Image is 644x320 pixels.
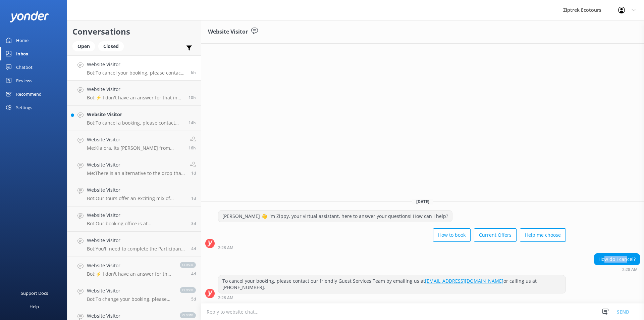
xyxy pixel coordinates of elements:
span: 05:54pm 14-Aug-2025 (UTC +12:00) Pacific/Auckland [189,120,196,126]
a: Website VisitorBot:Our tours offer an exciting mix of adventure and eco-education in a stunning n... [67,181,201,207]
a: Website VisitorBot:⚡ I don't have an answer for that in my knowledge base. Please try and rephras... [67,81,201,106]
h4: Website Visitor [87,312,173,320]
button: How to book [433,228,471,242]
strong: 2:28 AM [622,268,638,272]
h4: Website Visitor [87,61,186,68]
a: Website VisitorBot:Our booking office is at [STREET_ADDRESS]. To reach the tour departure point a... [67,207,201,232]
a: Website VisitorBot:To change your booking, please contact our friendly Guest Services Team by ema... [67,282,201,307]
div: 02:28am 15-Aug-2025 (UTC +12:00) Pacific/Auckland [218,245,566,250]
span: [DATE] [412,199,433,204]
p: Me: Kia ora, its [PERSON_NAME] from guest services. How can I help you [DATE]? [87,145,183,151]
strong: 2:28 AM [218,246,233,250]
p: Bot: To cancel a booking, please contact our friendly Guest Services Team by emailing us at [EMAI... [87,120,183,126]
a: Website VisitorBot:To cancel your booking, please contact our friendly Guest Services Team by ema... [67,55,201,81]
div: How do I cancel? [594,254,640,265]
a: Open [72,42,98,50]
span: 04:23pm 14-Aug-2025 (UTC +12:00) Pacific/Auckland [189,145,196,151]
div: Reviews [16,74,32,87]
strong: 2:28 AM [218,296,233,300]
span: closed [180,262,196,268]
p: Bot: ⚡ I don't have an answer for that in my knowledge base. Please try and rephrase your questio... [87,95,183,101]
div: Chatbot [16,60,33,74]
p: Me: There is an alternative to the drop that we can an Exit line that he can take, [87,170,185,176]
p: Bot: Our tours offer an exciting mix of adventure and eco-education in a stunning natural setting... [87,195,186,201]
button: Help me choose [520,228,566,242]
div: Help [30,300,39,313]
span: 11:12am 13-Aug-2025 (UTC +12:00) Pacific/Auckland [191,170,196,176]
span: closed [180,287,196,293]
button: Current Offers [474,228,517,242]
h4: Website Visitor [87,212,186,219]
img: yonder-white-logo.png [10,11,49,22]
h4: Website Visitor [87,186,186,194]
p: Bot: You'll need to complete the Participant Consent Form for our zipline tours. You can find it ... [87,246,186,252]
a: Website VisitorBot:⚡ I don't have an answer for that in my knowledge base. Please try and rephras... [67,257,201,282]
div: Settings [16,101,32,114]
span: 02:28am 15-Aug-2025 (UTC +12:00) Pacific/Auckland [191,70,196,75]
div: Home [16,34,29,47]
span: 09:36pm 11-Aug-2025 (UTC +12:00) Pacific/Auckland [191,221,196,226]
div: Inbox [16,47,29,60]
span: 10:23am 13-Aug-2025 (UTC +12:00) Pacific/Auckland [191,195,196,201]
h2: Conversations [72,25,196,38]
h4: Website Visitor [87,161,185,169]
div: Closed [98,41,124,51]
span: 10:08pm 14-Aug-2025 (UTC +12:00) Pacific/Auckland [189,95,196,100]
span: closed [180,312,196,318]
a: Closed [98,42,127,50]
p: Bot: ⚡ I don't have an answer for that in my knowledge base. Please try and rephrase your questio... [87,271,173,277]
a: Website VisitorBot:To cancel a booking, please contact our friendly Guest Services Team by emaili... [67,106,201,131]
h4: Website Visitor [87,111,183,118]
h4: Website Visitor [87,237,186,244]
a: Website VisitorBot:You'll need to complete the Participant Consent Form for our zipline tours. Yo... [67,232,201,257]
p: Bot: To change your booking, please contact our friendly Guest Services Team by emailing [EMAIL_A... [87,296,173,302]
span: 10:14pm 10-Aug-2025 (UTC +12:00) Pacific/Auckland [191,246,196,252]
a: Website VisitorMe:Kia ora, its [PERSON_NAME] from guest services. How can I help you [DATE]?16h [67,131,201,156]
p: Bot: Our booking office is at [STREET_ADDRESS]. To reach the tour departure point at our Treehous... [87,221,186,227]
div: [PERSON_NAME] 👋 I'm Zippy, your virtual assistant, here to answer your questions! How can I help? [218,211,452,222]
div: Open [72,41,95,51]
div: 02:28am 15-Aug-2025 (UTC +12:00) Pacific/Auckland [218,295,566,300]
div: 02:28am 15-Aug-2025 (UTC +12:00) Pacific/Auckland [594,267,640,272]
div: Support Docs [21,286,48,300]
h4: Website Visitor [87,287,173,294]
div: Recommend [16,87,42,101]
h4: Website Visitor [87,136,183,143]
h4: Website Visitor [87,262,173,269]
h3: Website Visitor [208,28,248,36]
div: To cancel your booking, please contact our friendly Guest Services Team by emailing us at or call... [218,275,566,293]
h4: Website Visitor [87,86,183,93]
a: Website VisitorMe:There is an alternative to the drop that we can an Exit line that he can take,1d [67,156,201,181]
a: [EMAIL_ADDRESS][DOMAIN_NAME] [425,278,503,284]
span: 07:02pm 09-Aug-2025 (UTC +12:00) Pacific/Auckland [191,296,196,302]
span: 12:48pm 10-Aug-2025 (UTC +12:00) Pacific/Auckland [191,271,196,277]
p: Bot: To cancel your booking, please contact our friendly Guest Services Team by emailing us at [E... [87,70,186,76]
